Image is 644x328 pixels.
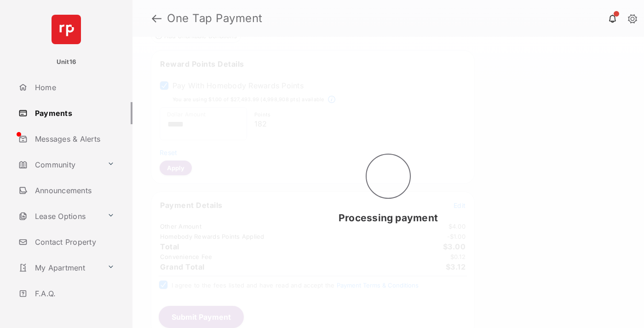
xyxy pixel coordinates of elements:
a: Contact Property [15,231,132,253]
a: Home [15,76,132,98]
a: Payments [15,102,132,124]
a: My Apartment [15,257,103,279]
a: Community [15,154,103,176]
span: Processing payment [339,212,438,224]
a: Lease Options [15,205,103,227]
strong: One Tap Payment [167,13,263,24]
a: F.A.Q. [15,282,132,305]
a: Announcements [15,179,132,201]
p: Unit16 [57,58,76,67]
a: Messages & Alerts [15,128,132,150]
img: svg+xml;base64,PHN2ZyB4bWxucz0iaHR0cDovL3d3dy53My5vcmcvMjAwMC9zdmciIHdpZHRoPSI2NCIgaGVpZ2h0PSI2NC... [52,15,81,44]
